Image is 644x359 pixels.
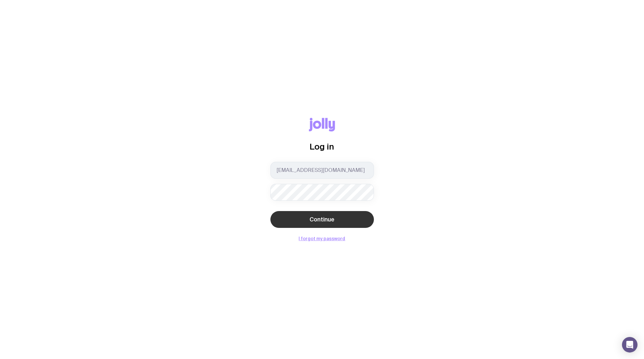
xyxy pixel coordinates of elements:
span: Continue [310,216,334,223]
button: I forgot my password [299,236,345,241]
button: Continue [270,211,374,228]
span: Log in [310,142,334,151]
input: you@email.com [270,162,374,179]
div: Open Intercom Messenger [622,337,638,353]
